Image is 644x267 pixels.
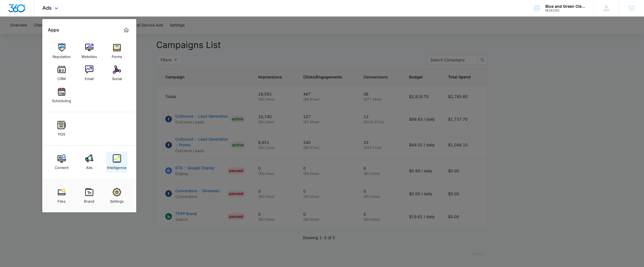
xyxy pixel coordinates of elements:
[106,41,127,62] a: Forms
[545,9,586,12] div: account id
[48,27,59,33] h2: Apps
[79,63,100,84] a: Email
[58,129,65,136] div: POS
[106,152,127,173] a: Intelligence
[57,196,66,203] div: Files
[84,196,94,203] div: Brand
[79,41,100,62] a: Websites
[112,52,122,59] div: Forms
[53,52,71,59] div: Reputation
[107,163,127,170] div: Intelligence
[51,41,72,62] a: Reputation
[55,163,69,170] div: Content
[42,5,52,11] span: Ads
[85,74,94,81] div: Email
[57,74,66,81] div: CRM
[106,185,127,206] a: Settings
[545,4,586,9] div: account name
[52,96,71,103] div: Scheduling
[51,63,72,84] a: CRM
[122,26,131,35] a: Marketing 360® Dashboard
[51,118,72,139] a: POS
[79,152,100,173] a: Ads
[110,196,124,203] div: Settings
[79,185,100,206] a: Brand
[51,152,72,173] a: Content
[106,63,127,84] a: Social
[112,74,122,81] div: Social
[51,85,72,106] a: Scheduling
[51,185,72,206] a: Files
[81,52,97,59] div: Websites
[86,163,93,170] div: Ads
